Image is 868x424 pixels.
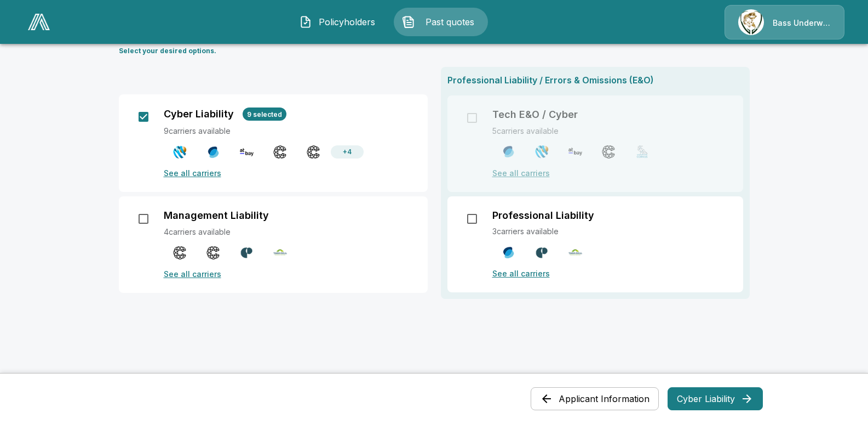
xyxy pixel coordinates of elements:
[419,15,480,29] span: Past quotes
[299,15,312,29] img: Policyholders Icon
[173,246,187,259] img: Coalition
[291,8,385,36] button: Policyholders IconPolicyholders
[535,246,549,259] img: Counterpart
[206,145,220,159] img: CFC
[402,15,415,29] img: Past quotes Icon
[307,145,320,159] img: Coalition
[243,110,286,118] span: 9 selected
[28,14,50,30] img: AA Logo
[164,108,234,120] p: Cyber Liability
[164,125,415,137] p: 9 carriers available
[492,225,730,237] p: 3 carriers available
[206,246,220,259] img: Coalition
[173,145,187,159] img: Tokio Marine HCC
[273,145,287,159] img: Coalition
[317,15,377,29] span: Policyholders
[240,145,254,159] img: At-Bay
[164,167,415,179] p: See all carriers
[492,210,594,222] p: Professional Liability
[343,147,352,157] p: + 4
[502,246,515,259] img: CFC
[568,246,582,259] img: Tara Hill
[164,268,415,280] p: See all carriers
[240,246,254,259] img: Counterpart
[492,268,730,279] p: See all carriers
[273,246,287,259] img: Tara Hill
[668,387,763,410] button: Cyber Liability
[531,387,659,410] button: Applicant Information
[164,226,415,238] p: 4 carriers available
[394,8,488,36] button: Past quotes IconPast quotes
[119,46,750,56] p: Select your desired options.
[447,74,743,87] p: Professional Liability / Errors & Omissions (E&O)
[164,210,269,222] p: Management Liability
